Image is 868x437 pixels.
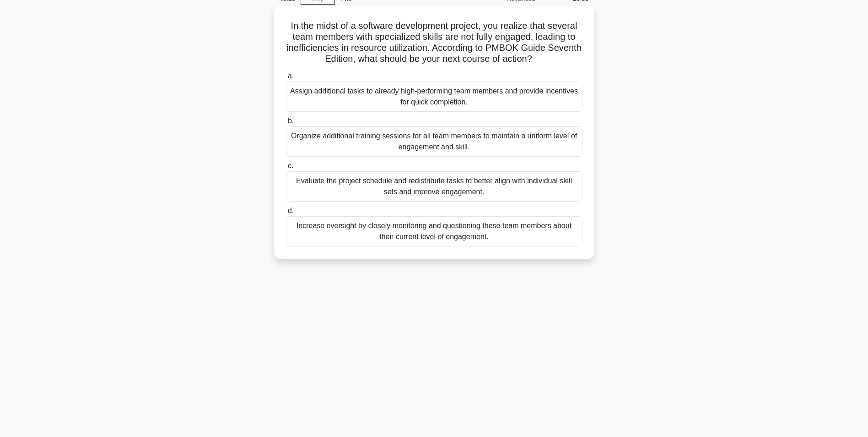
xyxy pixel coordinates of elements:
[288,207,294,214] span: d.
[286,126,582,157] div: Organize additional training sessions for all team members to maintain a uniform level of engagem...
[288,117,294,125] span: b.
[286,171,582,202] div: Evaluate the project schedule and redistribute tasks to better align with individual skill sets a...
[286,82,582,112] div: Assign additional tasks to already high-performing team members and provide incentives for quick ...
[286,216,582,246] div: Increase oversight by closely monitoring and questioning these team members about their current l...
[288,72,294,80] span: a.
[285,20,583,65] h5: In the midst of a software development project, you realize that several team members with specia...
[288,162,293,169] span: c.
